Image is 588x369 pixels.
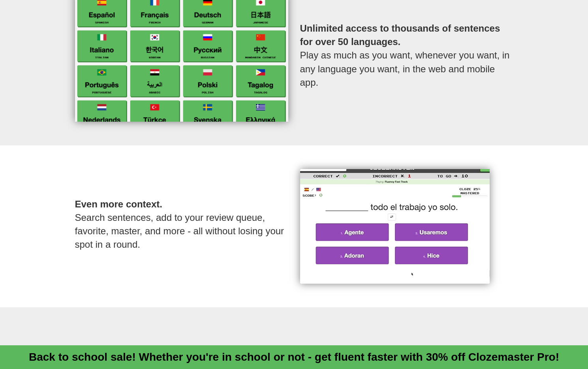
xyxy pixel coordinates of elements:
[300,23,500,47] strong: Unlimited access to thousands of sentences for over 50 languages.
[300,6,513,105] p: Play as much as you want, whenever you want, in any language you want, in the web and mobile app.
[75,199,162,209] strong: Even more context.
[29,351,559,363] a: Back to school sale! Whether you're in school or not - get fluent faster with 30% off Clozemaster...
[300,169,490,284] img: even-more-context-480px.gif
[75,182,288,267] p: Search sentences, add to your review queue, favorite, master, and more - all without losing your ...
